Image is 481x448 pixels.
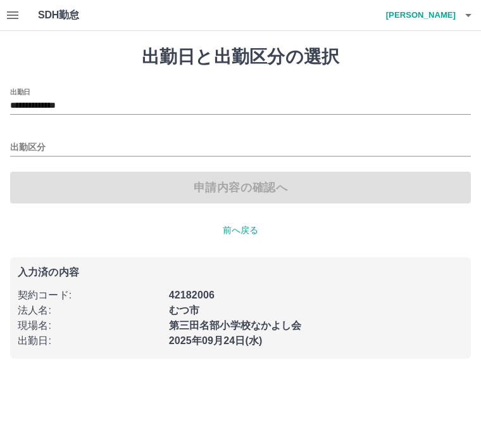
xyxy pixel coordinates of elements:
[169,305,199,316] b: むつ市
[10,224,471,237] p: 前へ戻る
[10,87,30,96] label: 出勤日
[18,318,161,333] p: 現場名 :
[18,333,161,349] p: 出勤日 :
[10,46,471,68] h1: 出勤日と出勤区分の選択
[18,288,161,303] p: 契約コード :
[18,267,463,278] p: 入力済の内容
[169,320,302,331] b: 第三田名部小学校なかよし会
[18,303,161,318] p: 法人名 :
[169,290,215,300] b: 42182006
[169,335,263,346] b: 2025年09月24日(水)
